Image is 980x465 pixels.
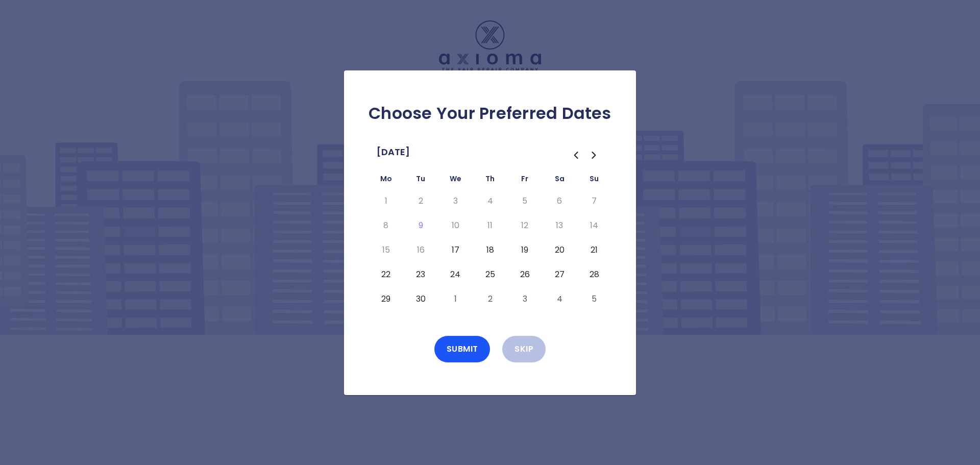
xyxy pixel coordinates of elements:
button: Sunday, September 14th, 2025 [585,217,603,234]
button: Sunday, September 7th, 2025 [585,193,603,209]
button: Submit [434,336,491,362]
button: Thursday, September 25th, 2025 [481,266,499,283]
button: Saturday, September 6th, 2025 [550,193,569,209]
button: Tuesday, September 23rd, 2025 [411,266,430,283]
th: Monday [369,173,403,189]
button: Tuesday, September 16th, 2025 [411,242,430,258]
button: Monday, September 15th, 2025 [377,242,395,258]
button: Friday, September 12th, 2025 [516,217,534,234]
button: Saturday, September 13th, 2025 [550,217,569,234]
button: Wednesday, September 10th, 2025 [446,217,464,234]
button: Sunday, October 5th, 2025 [585,291,603,307]
th: Thursday [473,173,507,189]
button: Monday, September 29th, 2025 [377,291,395,307]
button: Saturday, September 20th, 2025 [550,242,569,258]
button: Saturday, September 27th, 2025 [550,266,569,283]
button: Wednesday, September 3rd, 2025 [446,193,464,209]
button: Friday, September 26th, 2025 [516,266,534,283]
button: Sunday, September 21st, 2025 [585,242,603,258]
th: Friday [507,173,542,189]
button: Wednesday, October 1st, 2025 [446,291,464,307]
button: Monday, September 1st, 2025 [377,193,395,209]
button: Go to the Next Month [585,146,603,164]
th: Wednesday [438,173,473,189]
button: Saturday, October 4th, 2025 [550,291,569,307]
table: September 2025 [369,173,611,311]
button: Go to the Previous Month [567,146,585,164]
button: Thursday, October 2nd, 2025 [481,291,499,307]
th: Saturday [542,173,577,189]
img: Logo [439,20,541,71]
button: Thursday, September 4th, 2025 [481,193,499,209]
button: Thursday, September 11th, 2025 [481,217,499,234]
button: Wednesday, September 24th, 2025 [446,266,464,283]
th: Sunday [577,173,611,189]
button: Tuesday, September 2nd, 2025 [411,193,430,209]
button: Friday, October 3rd, 2025 [516,291,534,307]
button: Skip [502,336,546,362]
button: Friday, September 19th, 2025 [516,242,534,258]
button: Monday, September 22nd, 2025 [377,266,395,283]
button: Monday, September 8th, 2025 [377,217,395,234]
button: Wednesday, September 17th, 2025 [446,242,464,258]
button: Sunday, September 28th, 2025 [585,266,603,283]
button: Today, Tuesday, September 9th, 2025 [411,217,430,234]
button: Friday, September 5th, 2025 [516,193,534,209]
button: Thursday, September 18th, 2025 [481,242,499,258]
h2: Choose Your Preferred Dates [360,103,620,124]
th: Tuesday [403,173,438,189]
button: Tuesday, September 30th, 2025 [411,291,430,307]
span: [DATE] [377,144,410,160]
